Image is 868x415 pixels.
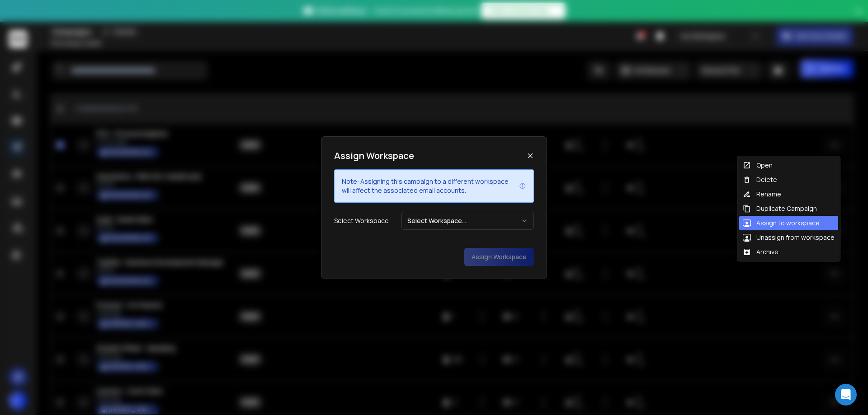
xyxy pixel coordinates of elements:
[743,175,777,184] div: Delete
[743,190,781,199] div: Rename
[401,212,534,230] button: Select Workspace...
[743,161,773,170] div: Open
[743,219,820,228] div: Assign to workspace
[743,247,778,256] div: Archive
[334,149,414,162] h1: Assign Workspace
[743,204,817,213] div: Duplicate Campaign
[342,177,515,195] p: Note: Assigning this campaign to a different workspace will affect the associated email accounts.
[835,384,857,406] div: Open Intercom Messenger
[743,233,835,242] div: Unassign from workspace
[334,216,392,225] p: Select Workspace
